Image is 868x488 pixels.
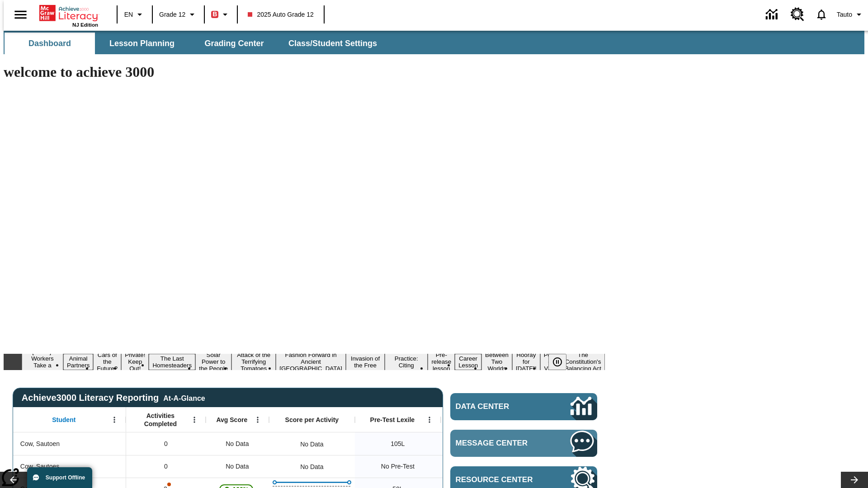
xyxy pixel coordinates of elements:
span: Tauto [837,10,852,19]
span: Pre-Test Lexile [370,416,415,424]
span: Class/Student Settings [288,38,377,49]
button: Slide 2 Animal Partners [63,354,93,370]
button: Slide 10 Mixed Practice: Citing Evidence [385,347,428,377]
button: Slide 8 Fashion Forward in Ancient Rome [276,350,346,373]
span: No Data [221,435,253,453]
div: Pause [548,354,576,370]
button: Support Offline [27,467,92,488]
button: Language: EN, Select a language [120,6,149,23]
div: At-A-Glance [163,393,205,403]
button: Open Menu [251,413,264,427]
div: No Data, Cow, Sautoen [296,435,328,453]
div: SubNavbar [4,31,864,54]
button: Open side menu [7,1,34,28]
a: Message Center [450,430,597,457]
span: Data Center [456,402,540,411]
button: Slide 1 Labor Day: Workers Take a Stand [22,347,63,377]
button: Slide 14 Hooray for Constitution Day! [512,350,540,373]
div: No Data, Cow, Sautoes [206,455,269,478]
span: Cow, Sautoes [20,462,59,471]
button: Grade: Grade 12, Select a grade [156,6,201,23]
button: Pause [548,354,566,370]
span: 0 [164,439,168,449]
a: Resource Center, Will open in new tab [785,2,810,27]
button: Grading Center [189,33,279,54]
button: Open Menu [188,413,201,427]
div: Home [39,3,98,28]
span: Student [52,416,75,424]
button: Profile/Settings [833,6,868,23]
a: Home [39,4,98,22]
div: SubNavbar [4,33,385,54]
span: 0 [164,462,168,471]
span: Message Center [456,439,543,448]
span: Avg Score [216,416,247,424]
span: Resource Center [456,475,543,484]
span: 2025 Auto Grade 12 [248,10,313,19]
span: Score per Activity [285,416,339,424]
span: Cow, Sautoen [20,439,60,449]
button: Slide 6 Solar Power to the People [195,350,231,373]
span: NJ Edition [72,22,98,28]
span: Grade 12 [159,10,185,19]
span: Grading Center [204,38,264,49]
button: Slide 3 Cars of the Future? [93,350,121,373]
button: Open Menu [423,413,436,427]
a: Data Center [760,2,785,27]
span: Achieve3000 Literacy Reporting [22,393,205,403]
button: Lesson Planning [97,33,187,54]
h1: welcome to achieve 3000 [4,64,605,80]
div: 0, Cow, Sautoes [126,455,206,478]
span: Lesson Planning [109,38,175,49]
div: 0, Cow, Sautoen [126,432,206,455]
button: Slide 9 The Invasion of the Free CD [346,347,385,377]
button: Dashboard [5,33,95,54]
button: Open Menu [108,413,121,427]
span: B [212,9,217,20]
a: Notifications [810,3,833,26]
span: EN [124,10,133,19]
button: Slide 13 Between Two Worlds [481,350,512,373]
span: Dashboard [28,38,71,49]
button: Slide 11 Pre-release lesson [428,350,455,373]
button: Boost Class color is red. Change class color [208,6,234,23]
button: Slide 16 The Constitution's Balancing Act [561,350,605,373]
button: Slide 15 Point of View [540,350,561,373]
span: Activities Completed [131,412,190,428]
a: Data Center [450,393,597,420]
span: 105 Lexile, Cow, Sautoen [391,439,405,449]
span: No Pre-Test, Cow, Sautoes [381,462,415,471]
div: No Data, Cow, Sautoen [206,432,269,455]
span: Support Offline [46,474,85,481]
button: Class/Student Settings [281,33,384,54]
button: Slide 4 Private! Keep Out! [121,350,149,373]
button: Slide 5 The Last Homesteaders [149,354,195,370]
button: Slide 7 Attack of the Terrifying Tomatoes [231,350,276,373]
span: No Data [221,457,253,476]
div: Beginning reader 105 Lexile, ER, Based on the Lexile Reading measure, student is an Emerging Read... [441,432,527,455]
div: No Data, Cow, Sautoes [441,455,527,478]
button: Slide 12 Career Lesson [455,354,481,370]
button: Lesson carousel, Next [841,472,868,488]
div: No Data, Cow, Sautoes [296,458,328,476]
